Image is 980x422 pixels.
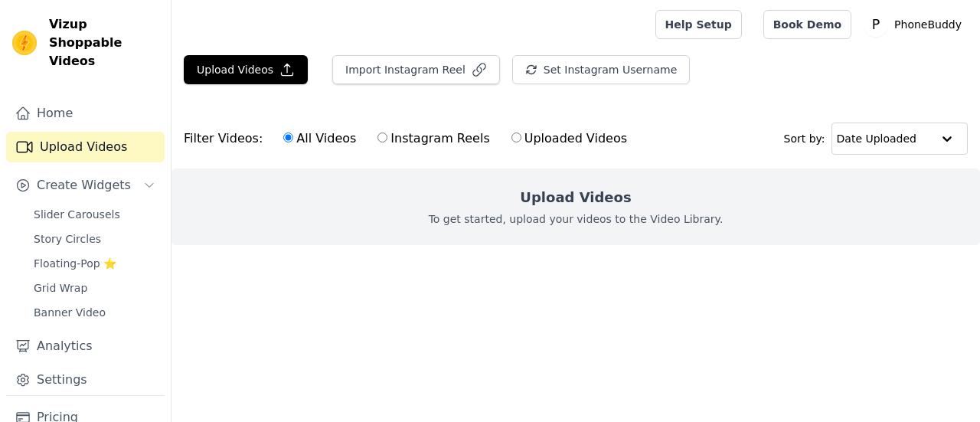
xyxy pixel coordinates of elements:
a: Book Demo [763,10,851,39]
label: All Videos [283,129,357,149]
label: Uploaded Videos [511,129,628,149]
span: Create Widgets [37,176,131,195]
span: Vizup Shoppable Videos [49,15,158,70]
h2: Upload Videos [520,187,631,208]
a: Settings [6,365,165,395]
a: Upload Videos [6,132,165,162]
span: Story Circles [34,231,101,247]
text: P [872,17,880,32]
a: Home [6,98,165,129]
p: PhoneBuddy [888,11,968,38]
a: Slider Carousels [24,204,165,225]
input: Instagram Reels [377,132,387,142]
img: Vizup [12,31,37,55]
span: Banner Video [34,305,106,320]
a: Floating-Pop ⭐ [24,253,165,274]
button: Set Instagram Username [512,55,690,84]
span: Grid Wrap [34,280,87,296]
button: Upload Videos [184,55,308,84]
a: Story Circles [24,228,165,250]
div: Sort by: [784,123,969,155]
input: All Videos [283,132,293,142]
p: To get started, upload your videos to the Video Library. [429,211,724,227]
a: Help Setup [655,10,742,39]
a: Banner Video [24,302,165,323]
input: Uploaded Videos [511,132,521,142]
div: Filter Videos: [184,121,635,156]
a: Analytics [6,331,165,361]
span: Floating-Pop ⭐ [34,256,116,271]
span: Slider Carousels [34,207,120,222]
label: Instagram Reels [377,129,490,149]
button: Import Instagram Reel [332,55,500,84]
a: Grid Wrap [24,277,165,299]
button: Create Widgets [6,170,165,201]
button: P PhoneBuddy [864,11,968,38]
